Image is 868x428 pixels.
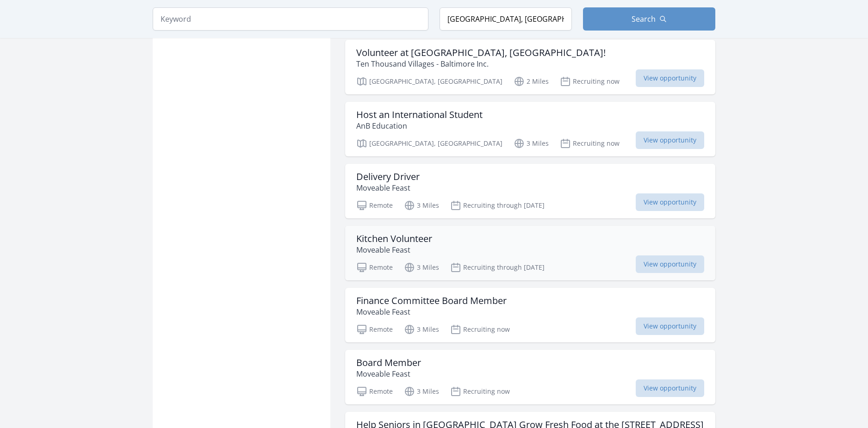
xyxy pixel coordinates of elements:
[560,76,620,87] p: Recruiting now
[636,379,704,397] span: View opportunity
[450,200,545,211] p: Recruiting through [DATE]
[356,182,420,193] p: Moveable Feast
[514,138,549,149] p: 3 Miles
[356,109,483,120] h3: Host an International Student
[636,69,704,87] span: View opportunity
[514,76,549,87] p: 2 Miles
[583,7,715,31] button: Search
[440,7,572,31] input: Location
[632,13,656,25] span: Search
[636,317,704,335] span: View opportunity
[345,164,715,218] a: Delivery Driver Moveable Feast Remote 3 Miles Recruiting through [DATE] View opportunity
[356,324,393,335] p: Remote
[450,386,510,397] p: Recruiting now
[356,262,393,273] p: Remote
[636,255,704,273] span: View opportunity
[356,171,420,182] h3: Delivery Driver
[345,40,715,94] a: Volunteer at [GEOGRAPHIC_DATA], [GEOGRAPHIC_DATA]! Ten Thousand Villages - Baltimore Inc. [GEOGRA...
[356,357,421,368] h3: Board Member
[356,76,502,87] p: [GEOGRAPHIC_DATA], [GEOGRAPHIC_DATA]
[636,131,704,149] span: View opportunity
[404,386,439,397] p: 3 Miles
[356,244,432,255] p: Moveable Feast
[636,193,704,211] span: View opportunity
[356,386,393,397] p: Remote
[356,120,483,131] p: AnB Education
[345,350,715,404] a: Board Member Moveable Feast Remote 3 Miles Recruiting now View opportunity
[345,288,715,342] a: Finance Committee Board Member Moveable Feast Remote 3 Miles Recruiting now View opportunity
[450,262,545,273] p: Recruiting through [DATE]
[356,295,507,306] h3: Finance Committee Board Member
[153,7,428,31] input: Keyword
[356,47,606,58] h3: Volunteer at [GEOGRAPHIC_DATA], [GEOGRAPHIC_DATA]!
[356,306,507,317] p: Moveable Feast
[560,138,620,149] p: Recruiting now
[356,58,606,69] p: Ten Thousand Villages - Baltimore Inc.
[450,324,510,335] p: Recruiting now
[345,226,715,280] a: Kitchen Volunteer Moveable Feast Remote 3 Miles Recruiting through [DATE] View opportunity
[356,368,421,379] p: Moveable Feast
[404,200,439,211] p: 3 Miles
[345,102,715,156] a: Host an International Student AnB Education [GEOGRAPHIC_DATA], [GEOGRAPHIC_DATA] 3 Miles Recruiti...
[356,200,393,211] p: Remote
[356,138,502,149] p: [GEOGRAPHIC_DATA], [GEOGRAPHIC_DATA]
[404,262,439,273] p: 3 Miles
[404,324,439,335] p: 3 Miles
[356,233,432,244] h3: Kitchen Volunteer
